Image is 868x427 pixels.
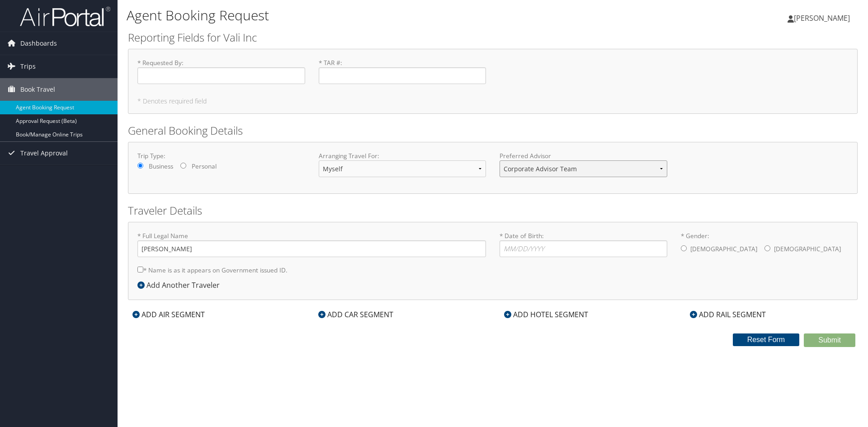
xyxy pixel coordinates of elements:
input: * Full Legal Name [137,240,486,257]
label: [DEMOGRAPHIC_DATA] [774,240,841,258]
label: * Full Legal Name [137,231,486,257]
div: ADD CAR SEGMENT [314,309,398,320]
a: [PERSON_NAME] [788,5,859,32]
label: * Requested By : [137,58,305,84]
div: ADD AIR SEGMENT [128,309,209,320]
label: Arranging Travel For: [319,151,486,160]
span: Book Travel [20,78,55,101]
h2: Traveler Details [128,203,858,218]
label: Preferred Advisor [500,151,667,160]
h2: General Booking Details [128,123,858,138]
label: Personal [192,162,217,171]
label: Trip Type: [137,151,305,160]
label: * TAR # : [319,58,486,84]
input: * Name is as it appears on Government issued ID. [137,267,143,272]
label: Business [149,162,173,171]
span: Dashboards [20,32,57,55]
h5: * Denotes required field [137,98,848,104]
div: Add Another Traveler [137,280,224,291]
img: airportal-logo.png [20,6,110,27]
span: Trips [20,55,36,78]
input: * Gender:[DEMOGRAPHIC_DATA][DEMOGRAPHIC_DATA] [764,245,770,251]
input: * Date of Birth: [500,240,667,257]
input: * TAR #: [319,67,486,84]
h1: Agent Booking Request [127,6,615,25]
div: ADD RAIL SEGMENT [685,309,770,320]
div: ADD HOTEL SEGMENT [500,309,593,320]
label: [DEMOGRAPHIC_DATA] [690,240,757,258]
input: * Gender:[DEMOGRAPHIC_DATA][DEMOGRAPHIC_DATA] [681,245,687,251]
button: Reset Form [733,333,800,346]
span: Travel Approval [20,142,68,164]
label: * Date of Birth: [500,231,667,257]
input: * Requested By: [137,67,305,84]
span: [PERSON_NAME] [794,13,850,23]
label: * Gender: [681,231,849,258]
button: Submit [804,333,855,347]
label: * Name is as it appears on Government issued ID. [137,262,288,278]
h2: Reporting Fields for Vali Inc [128,30,858,45]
